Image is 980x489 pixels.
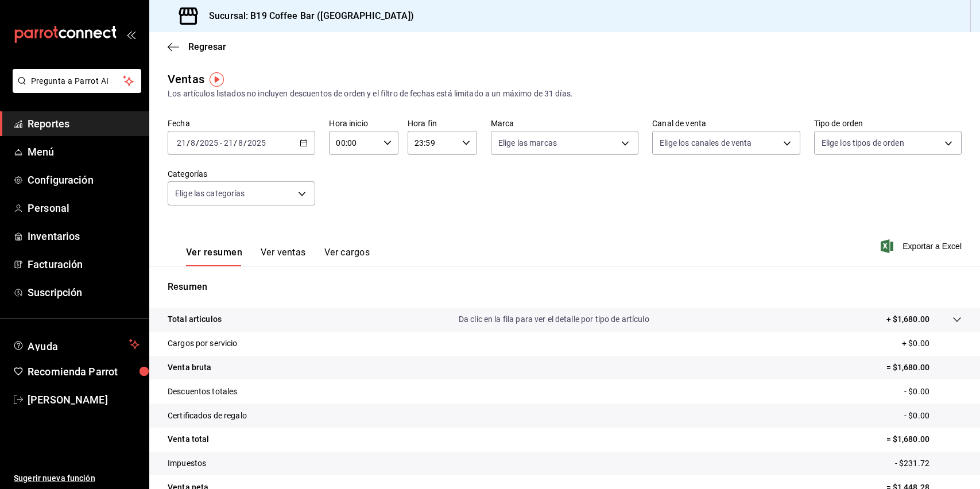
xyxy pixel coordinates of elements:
span: Elige las marcas [498,137,557,149]
p: - $231.72 [895,457,962,469]
label: Fecha [168,119,315,127]
p: Venta bruta [168,362,211,374]
span: Elige los tipos de orden [822,137,904,149]
span: Personal [28,200,140,216]
div: navigation tabs [186,247,370,266]
span: Configuración [28,172,140,188]
span: / [196,138,199,148]
span: Pregunta a Parrot AI [31,75,123,87]
button: Ver ventas [261,247,306,266]
p: Cargos por servicio [168,337,238,350]
label: Hora fin [408,119,477,127]
span: [PERSON_NAME] [28,392,140,407]
button: Exportar a Excel [883,239,962,253]
p: Impuestos [168,457,206,469]
label: Canal de venta [652,119,800,127]
button: Ver cargos [324,247,370,266]
span: Recomienda Parrot [28,364,140,379]
input: -- [238,138,243,148]
span: Menú [28,144,140,160]
span: Sugerir nueva función [14,472,140,484]
p: Total artículos [168,313,222,325]
div: Ventas [168,71,204,88]
span: Reportes [28,116,140,131]
p: Da clic en la fila para ver el detalle por tipo de artículo [459,313,649,325]
span: Inventarios [28,228,140,244]
span: Ayuda [28,337,125,351]
p: + $1,680.00 [886,313,929,325]
button: Regresar [168,41,226,52]
p: - $0.00 [904,410,962,422]
p: Certificados de regalo [168,410,247,422]
a: Pregunta a Parrot AI [8,83,141,95]
label: Tipo de orden [814,119,962,127]
span: / [243,138,247,148]
input: -- [223,138,234,148]
span: Elige los canales de venta [660,137,752,149]
span: / [234,138,237,148]
input: ---- [247,138,266,148]
label: Categorías [168,170,315,178]
span: Suscripción [28,285,140,300]
input: -- [190,138,196,148]
p: Venta total [168,433,209,445]
img: Tooltip marker [210,72,224,87]
button: open_drawer_menu [126,30,135,39]
p: + $0.00 [902,337,962,350]
span: Facturación [28,257,140,272]
span: Regresar [188,41,226,52]
p: = $1,680.00 [886,433,962,445]
label: Hora inicio [329,119,398,127]
p: Descuentos totales [168,386,237,398]
span: - [220,138,222,148]
button: Pregunta a Parrot AI [13,69,141,93]
label: Marca [491,119,638,127]
div: Los artículos listados no incluyen descuentos de orden y el filtro de fechas está limitado a un m... [168,88,962,100]
button: Ver resumen [186,247,242,266]
p: = $1,680.00 [886,362,962,374]
input: -- [176,138,187,148]
span: Elige las categorías [175,188,245,199]
span: / [187,138,190,148]
input: ---- [199,138,219,148]
p: Resumen [168,280,962,294]
p: - $0.00 [904,386,962,398]
h3: Sucursal: B19 Coffee Bar ([GEOGRAPHIC_DATA]) [200,9,414,23]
